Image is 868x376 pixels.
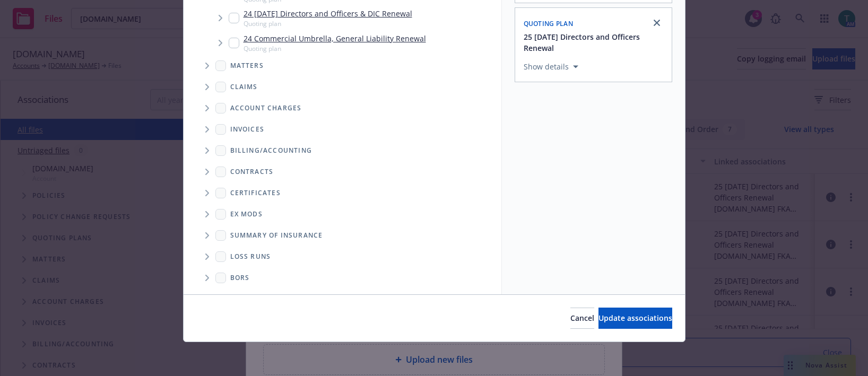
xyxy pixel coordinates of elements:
[184,140,501,288] div: Folder Tree Example
[650,16,663,29] a: close
[570,308,594,329] button: Cancel
[230,190,281,196] span: Certificates
[230,126,265,133] span: Invoices
[598,313,672,323] span: Update associations
[230,253,271,260] span: Loss Runs
[230,105,302,111] span: Account charges
[598,308,672,329] button: Update associations
[230,147,313,154] span: Billing/Accounting
[244,44,426,53] span: Quoting plan
[524,19,574,28] span: Quoting plan
[524,31,665,54] button: 25 [DATE] Directors and Officers Renewal
[519,60,583,73] button: Show details
[570,313,594,323] span: Cancel
[230,232,323,239] span: Summary of insurance
[230,84,258,90] span: Claims
[230,169,274,175] span: Contracts
[244,19,412,28] span: Quoting plan
[244,33,426,44] a: 24 Commercial Umbrella, General Liability Renewal
[230,211,263,217] span: Ex Mods
[230,63,264,69] span: Matters
[230,275,250,281] span: BORs
[244,8,412,19] a: 24 [DATE] Directors and Officers & DIC Renewal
